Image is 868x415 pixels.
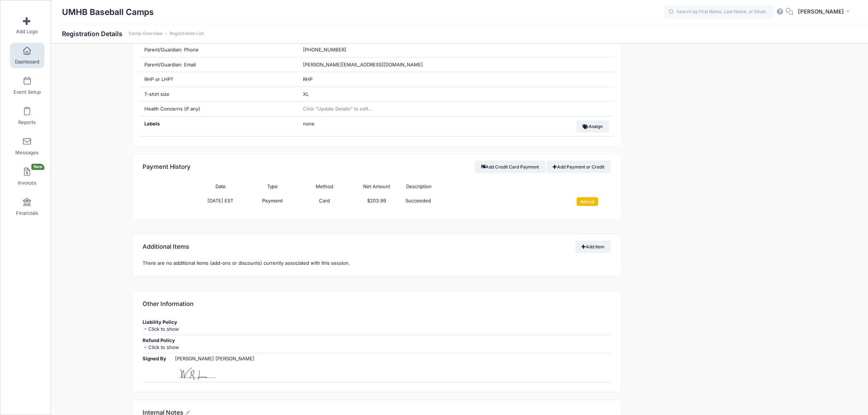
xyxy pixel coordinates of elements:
h4: Other Information [143,294,194,314]
span: Invoices [18,180,36,186]
div: Click to show [143,344,611,351]
div: [PERSON_NAME] [PERSON_NAME] [175,355,254,362]
span: RHP [303,76,312,82]
h4: Additional Items [143,237,189,257]
span: [PERSON_NAME] [798,8,844,16]
th: Net Amount [351,180,403,194]
td: $203.99 [351,194,403,210]
div: Labels [139,117,297,136]
h1: UMHB Baseball Camps [62,4,154,20]
span: none [303,120,394,128]
span: Messages [15,150,39,156]
span: Reports [18,119,36,125]
span: New [31,164,44,170]
span: Click "Update Details" to edit... [303,106,373,112]
input: Refund [577,197,598,206]
button: [PERSON_NAME] [793,4,857,20]
a: Add Item [575,241,611,253]
div: Refund Policy [143,337,611,344]
span: Financials [16,210,38,216]
div: Health Concerns (if any) [139,102,297,116]
span: [PERSON_NAME][EMAIL_ADDRESS][DOMAIN_NAME] [303,62,423,67]
h4: Payment History [143,156,191,177]
a: InvoicesNew [10,164,44,189]
td: [DATE] EST [194,194,246,210]
button: Assign [576,120,609,133]
th: Method [299,180,351,194]
th: Date [194,180,246,194]
div: Signed By [143,355,174,362]
a: Camp Overview [129,31,163,36]
a: Registration List [170,31,204,36]
th: Type [246,180,299,194]
a: Financials [10,194,44,220]
td: Payment [246,194,299,210]
a: Reports [10,103,44,129]
span: Add Logo [16,28,38,35]
td: Succeeded [402,194,558,210]
div: Parent/Guardian: Email [139,58,297,72]
div: Click to show [143,326,611,333]
div: T-shirt size [139,87,297,102]
span: XL [303,91,309,97]
div: Parent/Guardian: Phone [139,43,297,57]
td: Card [299,194,351,210]
a: Add Payment or Credit [546,160,611,173]
a: Dashboard [10,43,44,68]
input: Search by First Name, Last Name, or Email... [664,5,774,19]
div: RHP or LHP? [139,72,297,87]
span: [PHONE_NUMBER] [303,47,346,53]
a: Event Setup [10,73,44,98]
div: There are no additional items (add-ons or discounts) currently associated with this session. [132,260,622,276]
a: Add Logo [10,12,44,38]
div: Liability Policy [143,319,611,326]
th: Description [402,180,558,194]
a: Messages [10,133,44,159]
span: Event Setup [13,89,41,95]
button: Add Credit Card Payment [475,160,545,173]
h1: Registration Details [62,30,204,38]
img: 8J3WoAAAAGSURBVAMAl60zfZ2KFPEAAAAASUVORK5CYII= [175,362,219,380]
span: Dashboard [15,59,39,65]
